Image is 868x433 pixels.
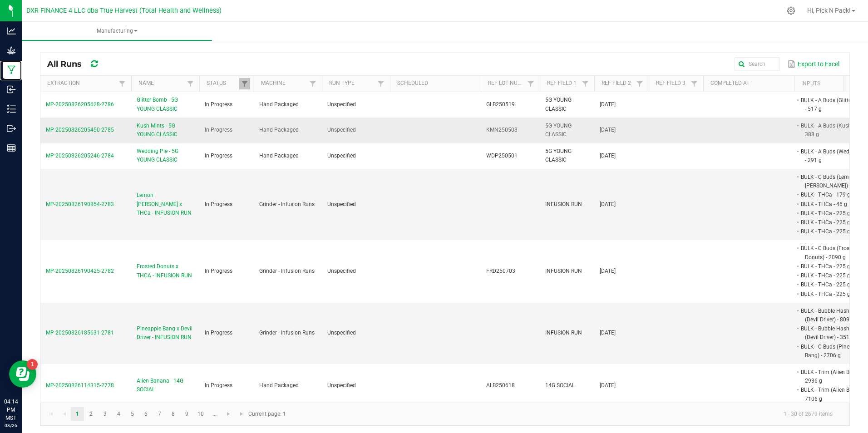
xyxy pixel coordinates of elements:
span: Hand Packaged [259,101,299,108]
div: Manage settings [785,6,797,15]
a: Filter [375,78,386,89]
a: ScheduledSortable [397,80,477,87]
a: Filter [239,78,250,89]
a: Page 5 [126,407,139,421]
span: Grinder - Infusion Runs [259,201,315,207]
span: [DATE] [600,382,616,389]
span: Unspecified [327,153,356,159]
kendo-pager: Current page: 1 [40,403,849,426]
span: In Progress [205,101,232,108]
a: Run TypeSortable [329,80,375,87]
inline-svg: Analytics [7,26,16,35]
span: MP-20250826190854-2783 [46,201,114,207]
kendo-pager-info: 1 - 30 of 2679 items [291,407,840,422]
span: Pineapple Bang x Devil Driver - INFUSION RUN [137,325,194,342]
a: NameSortable [138,80,184,87]
span: GLB250519 [486,101,515,108]
p: 08/26 [4,422,18,429]
a: Page 4 [112,407,125,421]
inline-svg: Manufacturing [7,65,16,74]
div: All Runs [47,56,113,72]
a: Filter [117,78,128,89]
span: In Progress [205,201,232,207]
a: Filter [689,78,700,89]
span: MP-20250826185631-2781 [46,330,114,336]
span: Hand Packaged [259,382,299,389]
span: Hi, Pick N Pack! [807,7,851,14]
span: INFUSION RUN [545,330,582,336]
span: Unspecified [327,101,356,108]
span: Hand Packaged [259,153,299,159]
span: Grinder - Infusion Runs [259,330,315,336]
span: [DATE] [600,153,616,159]
span: Frosted Donuts x THCA - INFUSION RUN [137,262,194,280]
a: Page 2 [84,407,98,421]
a: Completed AtSortable [710,80,790,87]
span: Go to the next page [225,410,232,418]
a: Ref Field 2Sortable [602,80,634,87]
span: [DATE] [600,268,616,274]
span: Wedding Pie - 5G YOUNG CLASSIC [137,147,194,164]
span: [DATE] [600,201,616,207]
a: Ref Lot NumberSortable [488,80,525,87]
a: StatusSortable [207,80,239,87]
a: Page 8 [167,407,180,421]
span: 5G YOUNG CLASSIC [545,123,572,138]
inline-svg: Outbound [7,124,16,133]
a: Page 1 [71,407,84,421]
span: 5G YOUNG CLASSIC [545,148,572,163]
a: Ref Field 1Sortable [547,80,579,87]
inline-svg: Inbound [7,85,16,94]
a: Filter [307,78,318,89]
span: WDP250501 [486,153,518,159]
a: Page 6 [139,407,153,421]
button: Export to Excel [785,56,842,72]
a: Ref Field 3Sortable [656,80,688,87]
a: Filter [580,78,591,89]
span: Unspecified [327,127,356,133]
a: MachineSortable [261,80,307,87]
span: FRD250703 [486,268,515,274]
span: Kush Mints - 5G YOUNG CLASSIC [137,122,194,139]
a: Page 10 [194,407,207,421]
inline-svg: Reports [7,143,16,153]
a: Page 3 [99,407,112,421]
span: Glitter Bomb - 5G YOUNG CLASSIC [137,96,194,113]
span: DXR FINANCE 4 LLC dba True Harvest (Total Health and Wellness) [26,7,222,15]
a: Filter [525,78,536,89]
a: Page 9 [180,407,193,421]
span: ALB250618 [486,382,515,389]
span: [DATE] [600,127,616,133]
span: INFUSION RUN [545,201,582,207]
input: Search [735,57,780,71]
span: MP-20250826190425-2782 [46,268,114,274]
span: INFUSION RUN [545,268,582,274]
iframe: Resource center unread badge [27,359,38,370]
span: Manufacturing [22,27,212,35]
span: Lemon [PERSON_NAME] x THCa - INFUSION RUN [137,191,194,217]
a: Filter [185,78,196,89]
span: 5G YOUNG CLASSIC [545,97,572,112]
inline-svg: Inventory [7,104,16,113]
a: Filter [634,78,645,89]
span: Unspecified [327,382,356,389]
a: Page 7 [153,407,166,421]
span: Unspecified [327,268,356,274]
span: Hand Packaged [259,127,299,133]
span: In Progress [205,153,232,159]
a: Go to the last page [235,407,248,421]
span: MP-20250826114315-2778 [46,382,114,389]
span: KMN250508 [486,127,518,133]
span: In Progress [205,382,232,389]
span: Grinder - Infusion Runs [259,268,315,274]
span: Unspecified [327,201,356,207]
span: MP-20250826205628-2786 [46,101,114,108]
a: ExtractionSortable [47,80,116,87]
span: MP-20250826205450-2785 [46,127,114,133]
span: Unspecified [327,330,356,336]
span: [DATE] [600,330,616,336]
inline-svg: Grow [7,46,16,55]
span: In Progress [205,127,232,133]
span: Alien Banana - 14G SOCIAL [137,377,194,394]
